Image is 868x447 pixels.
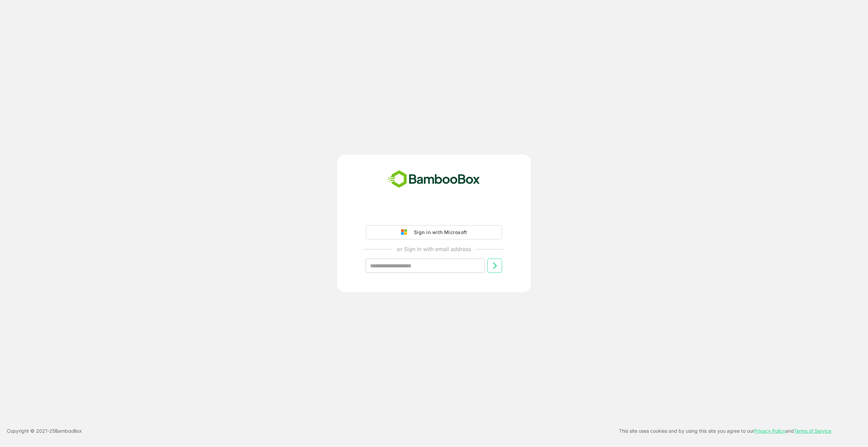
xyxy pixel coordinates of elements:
p: Copyright © 2021- 25 BambooBox [7,427,82,435]
a: Terms of Service [794,428,831,434]
img: google [401,229,411,235]
img: bamboobox [384,168,484,191]
p: This site uses cookies and by using this site you agree to our and [619,427,831,435]
a: Privacy Policy [754,428,785,434]
div: Sign in with Microsoft [411,228,467,237]
p: or Sign in with email address [397,245,471,253]
iframe: Sign in with Google Button [363,206,505,221]
button: Sign in with Microsoft [366,225,502,239]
